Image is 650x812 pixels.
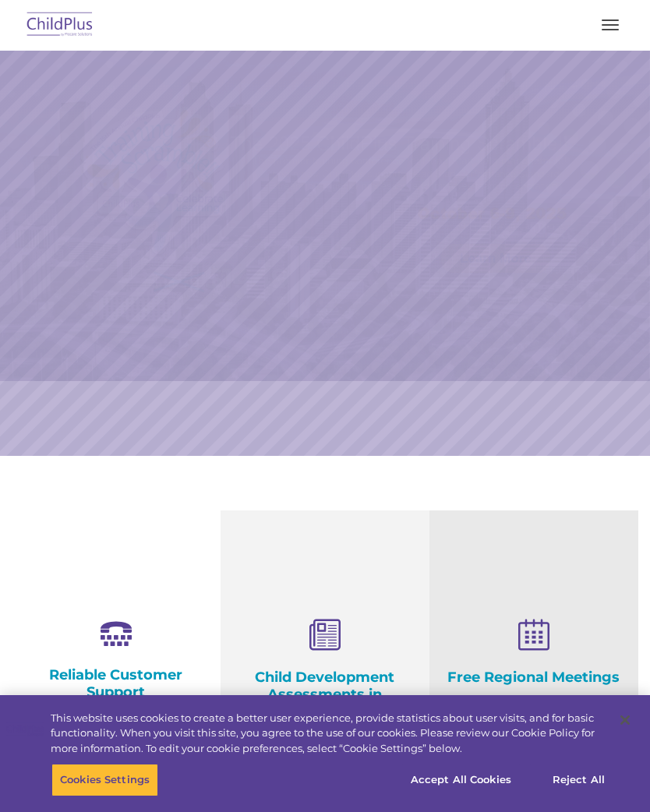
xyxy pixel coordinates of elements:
[23,7,97,44] img: ChildPlus by Procare Solutions
[51,711,605,757] div: This website uses cookies to create a better user experience, provide statistics about user visit...
[608,703,642,737] button: Close
[441,669,627,686] h4: Free Regional Meetings
[530,764,627,796] button: Reject All
[402,764,520,796] button: Accept All Cookies
[51,764,158,796] button: Cookies Settings
[441,244,550,273] a: Learn More
[23,666,209,701] h4: Reliable Customer Support
[232,669,418,720] h4: Child Development Assessments in ChildPlus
